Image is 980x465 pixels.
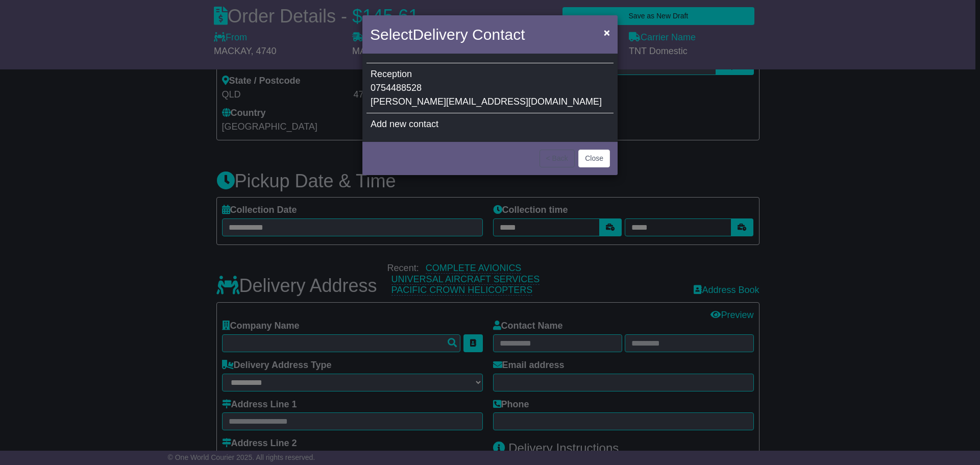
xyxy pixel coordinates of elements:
span: Delivery [412,26,468,43]
span: Contact [472,26,525,43]
h4: Select [370,23,525,46]
button: Close [578,150,610,167]
span: × [604,27,610,38]
span: [PERSON_NAME][EMAIL_ADDRESS][DOMAIN_NAME] [371,96,602,107]
button: Close [599,22,615,43]
span: Add new contact [371,119,438,129]
span: 0754488528 [371,83,422,93]
span: Reception [371,69,412,79]
button: < Back [540,150,575,167]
